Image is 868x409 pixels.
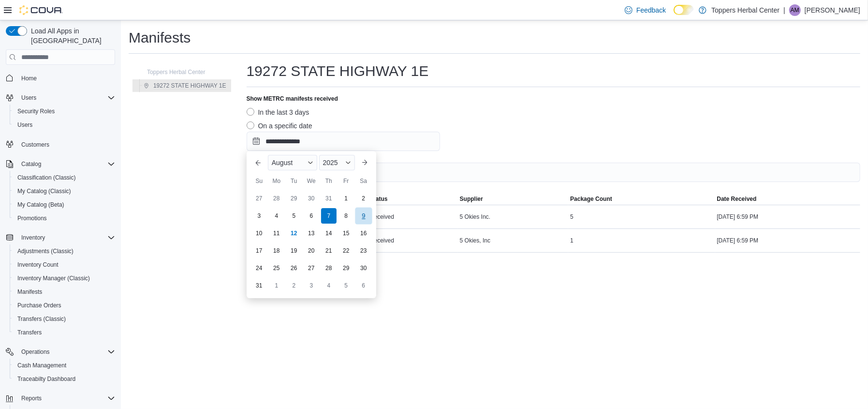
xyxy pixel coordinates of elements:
div: day-24 [251,260,267,276]
button: Classification (Classic) [10,171,119,184]
div: day-4 [321,278,337,293]
a: Inventory Count [14,259,62,271]
button: Catalog [2,157,119,171]
span: Inventory Count [17,261,59,269]
div: day-26 [286,260,302,276]
span: Adjustments (Classic) [14,245,115,257]
div: day-31 [321,191,337,206]
span: Manifests [14,286,115,298]
a: Traceabilty Dashboard [14,373,79,385]
div: day-12 [286,226,302,241]
div: day-29 [338,260,354,276]
span: Manifests [17,288,42,296]
div: Audrey Murphy [789,4,801,16]
button: Inventory Count [10,258,119,272]
p: [PERSON_NAME] [805,4,860,16]
span: 5 [570,213,574,221]
button: Cash Management [10,359,119,372]
span: Cash Management [14,360,115,371]
h1: 19272 STATE HIGHWAY 1E [247,61,429,81]
div: day-20 [304,243,319,258]
span: My Catalog (Beta) [14,199,115,211]
span: My Catalog (Classic) [17,187,71,195]
div: day-10 [251,226,267,241]
span: 1 [570,237,574,244]
a: Feedback [621,0,670,20]
div: day-17 [251,243,267,258]
button: Home [2,71,119,85]
div: day-28 [321,260,337,276]
div: Mo [269,173,284,189]
button: Inventory [2,231,119,244]
span: Inventory [17,232,115,243]
div: day-27 [251,191,267,206]
span: Transfers [17,329,42,336]
span: 5 Okies, Inc [460,237,490,244]
button: Inventory Manager (Classic) [10,272,119,285]
div: day-27 [304,260,319,276]
div: day-14 [321,226,337,241]
div: day-31 [251,278,267,293]
a: Home [17,73,41,84]
a: My Catalog (Classic) [14,185,75,197]
span: Classification (Classic) [17,174,76,182]
div: [DATE] 6:59 PM [715,235,860,246]
button: Traceabilty Dashboard [10,372,119,386]
span: Feedback [636,5,666,15]
span: Home [17,72,115,84]
div: day-21 [321,243,337,258]
span: Reports [21,394,42,402]
div: Su [251,173,267,189]
div: day-2 [286,278,302,293]
div: August, 2025 [250,190,372,294]
button: Manifests [10,285,119,299]
a: Transfers (Classic) [14,313,70,325]
a: Customers [17,139,53,151]
span: Catalog [21,160,41,168]
button: Toppers Herbal Center [133,66,209,78]
a: Security Roles [14,106,59,117]
span: Promotions [14,212,115,224]
span: Customers [21,141,49,149]
span: Status [370,195,388,203]
span: Inventory Manager (Classic) [17,274,90,282]
div: day-6 [356,278,371,293]
span: Toppers Herbal Center [147,68,206,76]
div: Fr [338,173,354,189]
button: Adjustments (Classic) [10,244,119,258]
div: We [304,173,319,189]
span: Operations [21,348,50,356]
button: Operations [17,346,54,358]
div: Tu [286,173,302,189]
div: day-3 [304,278,319,293]
button: Purchase Orders [10,299,119,312]
span: Purchase Orders [14,300,115,311]
button: Users [17,92,40,104]
span: Adjustments (Classic) [17,247,74,255]
span: August [272,159,293,167]
span: AM [791,4,799,16]
span: Classification (Classic) [14,172,115,183]
button: Security Roles [10,105,119,118]
span: Inventory Count [14,259,115,271]
input: Dark Mode [674,5,694,15]
a: Manifests [14,286,46,298]
span: Transfers (Classic) [17,315,66,323]
span: Security Roles [14,106,115,117]
a: Adjustments (Classic) [14,245,77,257]
div: day-2 [356,191,371,206]
button: Customers [2,137,119,151]
p: | [783,4,785,16]
div: [DATE] 6:59 PM [715,211,860,223]
div: day-23 [356,243,371,258]
h1: Manifests [129,28,191,47]
div: day-4 [269,208,284,224]
div: day-5 [338,278,354,293]
div: day-6 [304,208,319,224]
div: day-30 [356,260,371,276]
span: Customers [17,138,115,151]
button: My Catalog (Beta) [10,198,119,212]
label: In the last 3 days [247,106,309,118]
span: Users [21,94,36,102]
a: Classification (Classic) [14,172,80,183]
